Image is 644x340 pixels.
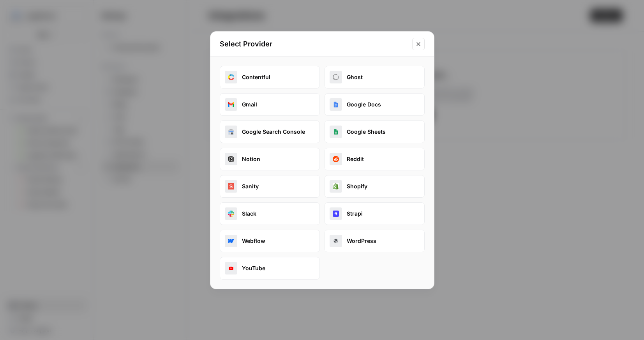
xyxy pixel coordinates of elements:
h2: Select Provider [220,39,408,50]
button: wordpressWordPress [325,230,425,252]
button: sanitySanity [220,175,320,198]
button: ghostGhost [325,66,425,89]
button: shopifyShopify [325,175,425,198]
img: notion [228,156,234,162]
img: youtube [228,265,234,271]
img: ghost [333,74,339,80]
img: google_sheets [333,129,339,135]
button: Close modal [412,38,425,50]
img: slack [228,211,234,217]
img: sanity [228,183,234,189]
button: youtubeYouTube [220,257,320,280]
img: strapi [333,211,339,217]
img: contentful [228,74,234,80]
button: webflow_oauthWebflow [220,230,320,252]
button: google_sheetsGoogle Sheets [325,120,425,143]
button: google_search_consoleGoogle Search Console [220,120,320,143]
img: google_docs [333,101,339,108]
img: shopify [333,183,339,189]
button: gmailGmail [220,93,320,116]
button: notionNotion [220,148,320,170]
button: redditReddit [325,148,425,170]
button: contentfulContentful [220,66,320,89]
img: reddit [333,156,339,162]
img: wordpress [333,238,339,244]
img: google_search_console [228,129,234,135]
button: slackSlack [220,202,320,225]
img: webflow_oauth [228,238,234,244]
img: gmail [228,101,234,108]
button: strapiStrapi [325,202,425,225]
button: google_docsGoogle Docs [325,93,425,116]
